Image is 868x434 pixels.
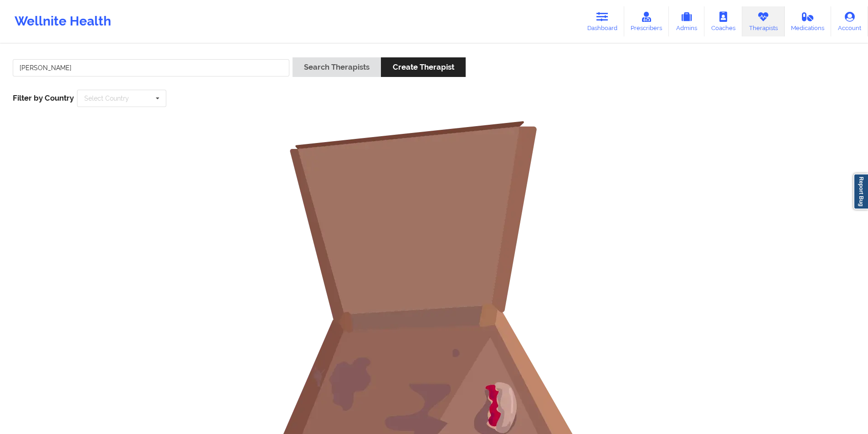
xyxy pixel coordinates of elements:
[785,6,832,36] a: Medications
[580,6,624,36] a: Dashboard
[742,6,785,36] a: Therapists
[704,6,742,36] a: Coaches
[853,174,868,209] a: Report Bug
[831,6,868,36] a: Account
[293,57,381,77] button: Search Therapists
[84,95,129,102] div: Select Country
[624,6,669,36] a: Prescribers
[381,57,465,77] button: Create Therapist
[13,59,289,77] input: Search Keywords
[13,93,74,102] span: Filter by Country
[669,6,704,36] a: Admins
